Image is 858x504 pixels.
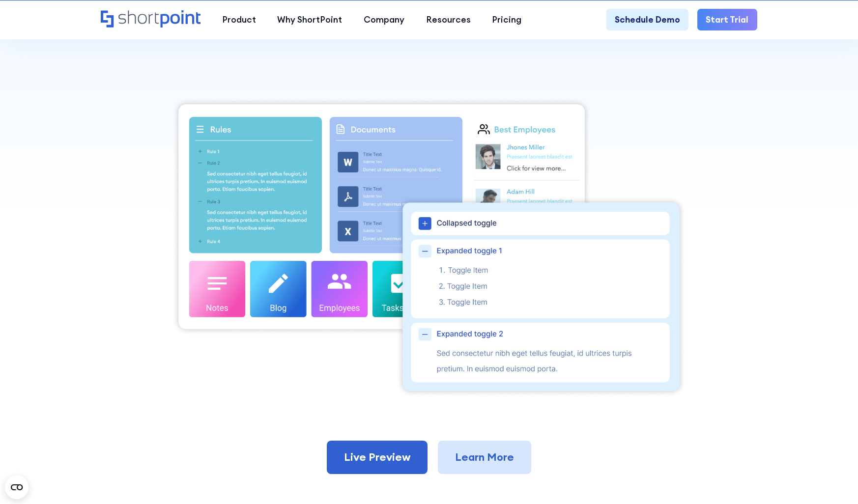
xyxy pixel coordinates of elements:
button: Open CMP widget [5,476,29,499]
a: Company [353,9,415,30]
iframe: Chat Widget [809,457,858,504]
a: Start Trial [697,9,757,30]
a: Resources [415,9,482,30]
a: Live Preview [327,441,428,474]
div: Company [364,13,404,26]
a: Home [101,10,200,29]
a: Schedule Demo [606,9,689,30]
a: Learn More [438,441,531,474]
a: Product [211,9,267,30]
div: Why ShortPoint [277,13,342,26]
a: Pricing [481,9,532,30]
div: Pricing [492,13,521,26]
div: Product [222,13,256,26]
a: Why ShortPoint [267,9,353,30]
div: Resources [426,13,471,26]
